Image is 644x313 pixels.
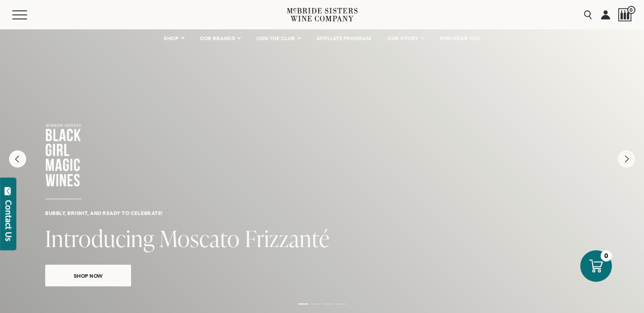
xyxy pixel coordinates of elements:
[627,6,635,14] span: 0
[164,35,179,42] span: SHOP
[9,150,26,168] button: Previous
[311,304,321,304] li: Page dot 2
[160,223,240,254] span: Moscato
[310,29,377,47] a: AFFILIATE PROGRAM
[256,35,295,42] span: JOIN THE CLUB
[336,304,346,304] li: Page dot 4
[440,35,481,42] span: FIND NEAR YOU
[618,150,635,168] button: Next
[250,29,306,47] a: JOIN THE CLUB
[324,304,334,304] li: Page dot 3
[298,304,308,304] li: Page dot 1
[245,223,330,254] span: Frizzanté
[158,29,189,47] a: SHOP
[200,35,235,42] span: OUR BRANDS
[434,29,487,47] a: FIND NEAR YOU
[12,10,45,19] button: Mobile Menu Trigger
[45,265,131,286] a: Shop Now
[601,250,612,262] div: 0
[316,35,371,42] span: AFFILIATE PROGRAM
[58,271,119,281] span: Shop Now
[45,223,155,254] span: Introducing
[387,35,419,42] span: OUR STORY
[4,200,13,241] div: Contact Us
[381,29,430,47] a: OUR STORY
[194,29,246,47] a: OUR BRANDS
[45,210,599,216] h6: Bubbly, bright, and ready to celebrate!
